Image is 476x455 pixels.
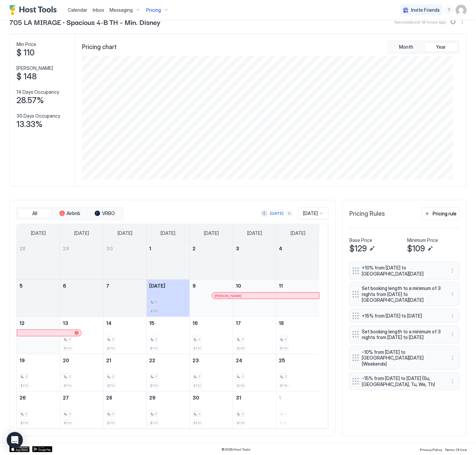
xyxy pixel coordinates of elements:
span: +10% from [DATE] to [GEOGRAPHIC_DATA][DATE] [362,265,442,277]
a: October 15, 2025 [147,317,190,329]
span: 29 [63,246,69,251]
span: $110 [64,383,71,388]
span: [DATE] [118,230,132,236]
span: Pricing Rules [349,210,385,218]
span: $116 [237,421,244,425]
span: -15% from [DATE] to [DATE] (Su, [GEOGRAPHIC_DATA], Tu, We, Th) [362,375,442,387]
span: Set booking length to a minimum of 3 nights from [DATE] to [DATE] [362,329,442,340]
button: Sync prices [449,18,457,26]
td: October 24, 2025 [233,354,276,391]
td: October 11, 2025 [276,280,319,317]
a: October 14, 2025 [103,317,146,329]
button: Edit [426,245,434,253]
span: 17 [236,320,241,326]
a: September 29, 2025 [60,242,103,255]
span: Invite Friends [411,7,440,13]
td: October 3, 2025 [233,242,276,280]
span: 2 [25,412,27,416]
span: $109 [407,244,425,254]
td: October 23, 2025 [190,354,233,391]
div: +10% from [DATE] to [GEOGRAPHIC_DATA][DATE] menu [349,262,460,280]
span: 11 [279,283,283,289]
span: Set booking length to a minimum of 3 nights from [DATE] to [GEOGRAPHIC_DATA][DATE] [362,285,442,303]
span: Minimum Price [407,237,438,243]
span: $110 [20,383,28,388]
button: More options [448,377,457,385]
span: 30 [192,395,199,401]
a: Sunday [24,224,52,242]
span: Airbnb [67,210,81,216]
span: 4 [279,246,283,251]
span: 2 [155,412,157,416]
span: 12 [19,320,25,326]
a: October 31, 2025 [233,391,276,404]
div: menu [448,290,457,298]
span: $ 110 [16,48,35,58]
td: October 7, 2025 [103,280,146,317]
a: October 24, 2025 [233,354,276,367]
a: October 21, 2025 [103,354,146,367]
span: Month [399,44,413,50]
span: 28 [106,395,112,401]
button: Month [389,42,423,52]
a: Inbox [93,6,104,13]
a: October 27, 2025 [60,391,103,404]
td: October 12, 2025 [17,317,60,354]
td: October 16, 2025 [190,317,233,354]
span: 2 [69,412,71,416]
span: [DATE] [161,230,175,236]
button: VRBO [88,209,122,218]
span: [DATE] [291,230,305,236]
span: 25 [279,358,286,363]
td: October 4, 2025 [276,242,319,280]
span: 28 [19,246,26,251]
button: Edit [368,245,376,253]
a: Thursday [197,224,225,242]
button: More options [459,18,467,26]
a: October 17, 2025 [233,317,276,329]
span: 27 [63,395,69,401]
span: 2 [25,374,27,379]
span: 2 [285,337,287,341]
td: October 22, 2025 [146,354,190,391]
a: October 2, 2025 [190,242,233,255]
span: 16 [192,320,198,326]
span: Messaging [110,7,133,13]
div: Set booking length to a minimum of 3 nights from [DATE] to [DATE] menu [349,326,460,343]
span: 2 [69,374,71,379]
td: October 28, 2025 [103,391,146,429]
span: 9 [192,283,196,289]
span: $110 [107,421,115,425]
td: October 13, 2025 [60,317,103,354]
div: menu [448,312,457,320]
span: 13.33% [16,119,43,129]
td: October 31, 2025 [233,391,276,429]
span: Min Price [16,41,36,47]
a: App Store [9,446,30,452]
span: $110 [150,421,158,425]
span: Inbox [93,7,104,13]
a: Friday [241,224,269,242]
span: +15% from [DATE] to [DATE] [362,313,442,319]
span: Pricing chart [82,43,117,51]
span: 6 [63,283,66,289]
div: Set booking length to a minimum of 3 nights from [DATE] to [GEOGRAPHIC_DATA][DATE] menu [349,282,460,306]
td: November 1, 2025 [276,391,319,429]
a: October 26, 2025 [17,391,60,404]
span: Synced about 18 hours ago [394,19,446,25]
a: October 3, 2025 [233,242,276,255]
a: October 19, 2025 [17,354,60,367]
span: [DATE] [204,230,219,236]
a: Host Tools Logo [9,5,60,15]
td: October 1, 2025 [146,242,190,280]
button: Previous month [261,210,268,217]
span: © 2025 Host Tools [222,447,251,452]
div: [DATE] [270,210,284,216]
span: 2 [155,374,157,379]
button: Airbnb [53,209,87,218]
span: $110 [150,346,158,350]
button: More options [448,267,457,275]
td: October 20, 2025 [60,354,103,391]
div: menu [445,6,453,14]
span: Calendar [68,7,87,13]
